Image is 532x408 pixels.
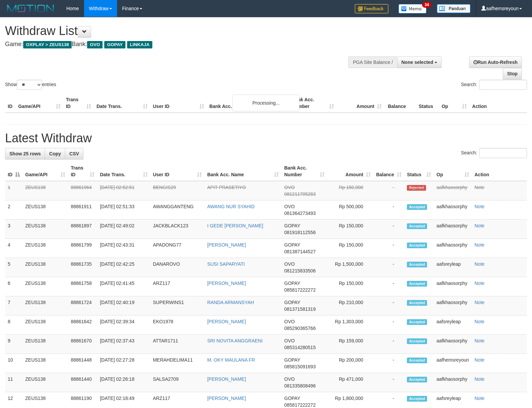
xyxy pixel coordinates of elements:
[479,148,527,158] input: Search:
[150,162,205,181] th: User ID: activate to sort column ascending
[474,300,485,305] a: Note
[461,148,527,158] label: Search:
[434,181,472,200] td: aafkhaosorphy
[5,220,23,239] td: 3
[9,151,41,156] span: Show 25 rows
[97,354,150,373] td: [DATE] 02:27:28
[327,181,373,200] td: Rp 150,000
[474,396,485,401] a: Note
[5,94,15,113] th: ID
[5,132,527,145] h1: Latest Withdraw
[207,319,246,324] a: [PERSON_NAME]
[87,41,103,48] span: OVO
[97,220,150,239] td: [DATE] 02:49:02
[97,200,150,220] td: [DATE] 02:51:33
[434,316,472,335] td: aafsreyleap
[68,354,97,373] td: 88861448
[407,223,427,229] span: Accepted
[45,148,65,159] a: Copy
[422,2,431,8] span: 34
[474,357,485,363] a: Note
[407,185,426,191] span: Rejected
[23,162,68,181] th: Game/API: activate to sort column ascending
[97,239,150,258] td: [DATE] 02:43:31
[97,181,150,200] td: [DATE] 02:52:51
[150,296,205,316] td: SUPERWINS1
[5,239,23,258] td: 4
[284,345,315,350] span: Copy 085314280515 to clipboard
[474,261,485,267] a: Note
[434,296,472,316] td: aafkhaosorphy
[23,200,68,220] td: ZEUS138
[5,3,56,13] img: MOTION_logo.png
[407,262,427,267] span: Accepted
[94,94,150,113] th: Date Trans.
[23,373,68,392] td: ZEUS138
[407,243,427,248] span: Accepted
[150,354,205,373] td: MERAHDELIMA11
[284,249,315,254] span: Copy 081387144527 to clipboard
[97,258,150,277] td: [DATE] 02:42:25
[327,258,373,277] td: Rp 1,500,000
[373,181,404,200] td: -
[207,396,246,401] a: [PERSON_NAME]
[503,68,522,79] a: Stop
[150,316,205,335] td: EKO1978
[23,296,68,316] td: ZEUS138
[127,41,152,48] span: LINKAJA
[474,338,485,343] a: Note
[5,373,23,392] td: 11
[461,80,527,90] label: Search:
[327,277,373,296] td: Rp 150,000
[327,354,373,373] td: Rp 200,000
[407,377,427,382] span: Accepted
[5,335,23,354] td: 9
[373,258,404,277] td: -
[373,162,404,181] th: Balance: activate to sort column ascending
[407,300,427,306] span: Accepted
[5,80,56,90] label: Show entries
[397,57,442,68] button: None selected
[207,94,289,113] th: Bank Acc. Name
[284,261,295,267] span: OVO
[5,316,23,335] td: 8
[373,373,404,392] td: -
[474,223,485,228] a: Note
[337,94,384,113] th: Amount
[416,94,439,113] th: Status
[327,296,373,316] td: Rp 210,000
[23,220,68,239] td: ZEUS138
[284,242,300,248] span: GOPAY
[104,41,125,48] span: GOPAY
[207,261,245,267] a: SUSI SAPARYATI
[97,296,150,316] td: [DATE] 02:40:19
[150,373,205,392] td: SALSA2709
[479,80,527,90] input: Search:
[97,373,150,392] td: [DATE] 02:26:18
[207,281,246,286] a: [PERSON_NAME]
[68,296,97,316] td: 88861724
[373,316,404,335] td: -
[434,258,472,277] td: aafsreyleap
[474,185,485,190] a: Note
[23,239,68,258] td: ZEUS138
[5,258,23,277] td: 5
[5,296,23,316] td: 7
[469,94,527,113] th: Action
[327,200,373,220] td: Rp 500,000
[327,162,373,181] th: Amount: activate to sort column ascending
[327,220,373,239] td: Rp 150,000
[207,185,246,190] a: APIT PRASETIYO
[284,338,295,343] span: OVO
[284,357,300,363] span: GOPAY
[23,354,68,373] td: ZEUS138
[373,335,404,354] td: -
[150,258,205,277] td: DANAROVO
[474,376,485,382] a: Note
[68,220,97,239] td: 88861897
[232,95,300,111] div: Processing...
[327,316,373,335] td: Rp 1,303,000
[150,239,205,258] td: APADONG77
[5,41,348,48] h4: Game: Bank:
[5,181,23,200] td: 1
